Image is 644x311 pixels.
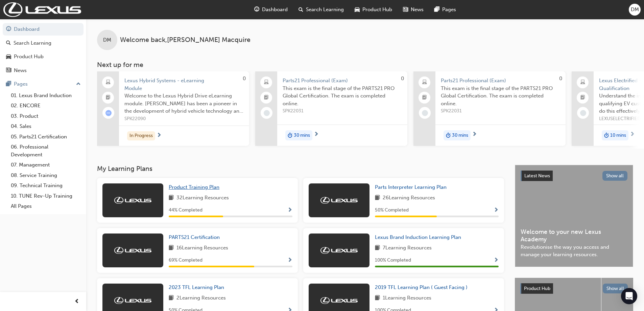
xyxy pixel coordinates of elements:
[169,206,202,214] span: 44 % Completed
[262,6,288,14] span: Dashboard
[6,54,11,60] span: car-icon
[255,71,407,146] a: 0Parts21 Professional (Exam)This exam is the final stage of the PARTS21 PRO Global Certification....
[169,184,219,190] span: Product Training Plan
[14,67,27,74] div: News
[306,6,344,14] span: Search Learning
[401,75,404,82] span: 0
[441,77,560,85] span: Parts21 Professional (Exam)
[320,297,358,304] img: Trak
[472,132,477,138] span: next-icon
[3,50,84,63] a: Product Hub
[375,184,447,190] span: Parts Interpreter Learning Plan
[375,183,449,191] a: Parts Interpreter Learning Plan
[8,132,84,142] a: 05. Parts21 Certification
[74,297,79,306] span: prev-icon
[97,71,249,146] a: 0Lexus Hybrid Systems - eLearning ModuleWelcome to the Lexus Hybrid Drive eLearning module. [PERS...
[413,71,566,146] a: 0Parts21 Professional (Exam)This exam is the final stage of the PARTS21 PRO Global Certification....
[559,75,562,82] span: 0
[422,78,427,87] span: laptop-icon
[8,160,84,170] a: 07. Management
[580,93,585,102] span: booktick-icon
[114,297,151,304] img: Trak
[375,244,380,252] span: book-icon
[106,78,111,87] span: laptop-icon
[169,234,220,240] span: PARTS21 Certification
[254,5,259,14] span: guage-icon
[422,93,427,102] span: booktick-icon
[515,165,633,267] a: Latest NewsShow allWelcome to your new Lexus AcademyRevolutionise the way you access and manage y...
[434,5,439,14] span: pages-icon
[283,77,402,85] span: Parts21 Professional (Exam)
[314,132,319,138] span: next-icon
[494,256,499,265] button: Show Progress
[124,77,244,92] span: Lexus Hybrid Systems - eLearning Module
[375,206,409,214] span: 50 % Completed
[411,6,424,14] span: News
[494,207,499,214] span: Show Progress
[293,3,349,17] a: search-iconSearch Learning
[521,171,627,181] a: Latest NewsShow all
[580,78,585,87] span: laptop-icon
[176,244,228,252] span: 16 Learning Resources
[621,288,637,304] div: Open Intercom Messenger
[429,3,461,17] a: pages-iconPages
[114,247,151,254] img: Trak
[14,80,28,88] div: Pages
[441,107,560,115] span: SPK22031
[105,110,112,116] span: learningRecordVerb_ATTEMPT-icon
[629,4,641,16] button: DM
[494,206,499,215] button: Show Progress
[103,36,111,44] span: DM
[97,165,504,173] h3: My Learning Plans
[169,257,202,264] span: 69 % Completed
[521,228,627,243] span: Welcome to your new Lexus Academy
[580,110,586,116] span: learningRecordVerb_NONE-icon
[603,284,628,293] button: Show all
[8,191,84,201] a: 10. TUNE Rev-Up Training
[120,36,251,44] span: Welcome back , [PERSON_NAME] Macquire
[264,93,269,102] span: booktick-icon
[169,294,174,303] span: book-icon
[3,2,81,17] a: Trak
[287,258,292,264] span: Show Progress
[288,131,292,140] span: duration-icon
[283,85,402,108] span: This exam is the final stage of the PARTS21 PRO Global Certification. The exam is completed online.
[287,256,292,265] button: Show Progress
[320,247,358,254] img: Trak
[452,132,468,139] span: 30 mins
[610,132,626,139] span: 10 mins
[8,101,84,111] a: 02. ENCORE
[287,206,292,215] button: Show Progress
[494,258,499,264] span: Show Progress
[8,111,84,121] a: 03. Product
[176,294,226,303] span: 2 Learning Resources
[3,22,84,78] button: DashboardSearch LearningProduct HubNews
[602,171,628,181] button: Show all
[8,90,84,101] a: 01. Lexus Brand Induction
[6,40,11,46] span: search-icon
[294,132,310,139] span: 30 mins
[157,133,162,139] span: next-icon
[375,234,461,240] span: Lexus Brand Induction Learning Plan
[169,284,227,291] a: 2023 TFL Learning Plan
[320,197,358,204] img: Trak
[383,294,431,303] span: 1 Learning Resources
[3,78,84,90] button: Pages
[264,110,270,116] span: learningRecordVerb_NONE-icon
[524,173,550,179] span: Latest News
[8,170,84,181] a: 08. Service Training
[8,121,84,132] a: 04. Sales
[349,3,398,17] a: car-iconProduct Hub
[375,194,380,202] span: book-icon
[398,3,429,17] a: news-iconNews
[422,110,428,116] span: learningRecordVerb_NONE-icon
[114,197,151,204] img: Trak
[169,234,222,241] a: PARTS21 Certification
[127,131,155,140] div: In Progress
[604,131,609,140] span: duration-icon
[630,132,635,138] span: next-icon
[375,234,464,241] a: Lexus Brand Induction Learning Plan
[362,6,392,14] span: Product Hub
[124,92,244,115] span: Welcome to the Lexus Hybrid Drive eLearning module. [PERSON_NAME] has been a pioneer in the devel...
[169,194,174,202] span: book-icon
